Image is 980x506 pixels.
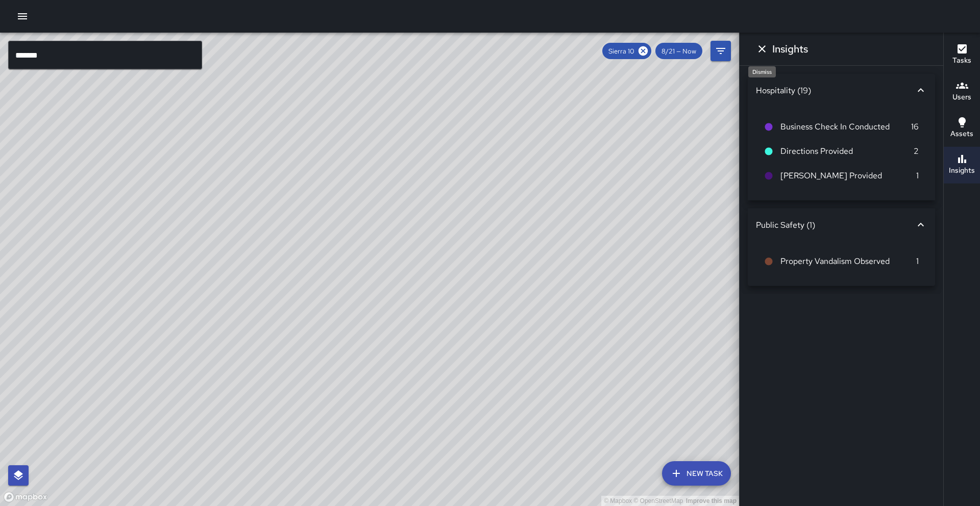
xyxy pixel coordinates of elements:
[914,145,919,157] p: 2
[602,43,651,59] div: Sierra 10
[780,121,911,133] span: Business Check In Conducted
[952,55,971,66] h6: Tasks
[916,170,919,182] p: 1
[655,47,702,56] span: 8/21 — Now
[916,255,919,268] p: 1
[944,110,980,147] button: Assets
[772,41,808,57] h6: Insights
[710,41,731,61] button: Filters
[780,145,914,157] span: Directions Provided
[748,66,776,77] div: Dismiss
[748,208,935,241] div: Public Safety (1)
[911,121,919,133] p: 16
[602,47,641,56] span: Sierra 10
[952,92,971,103] h6: Users
[748,74,935,106] div: Hospitality (19)
[949,165,975,176] h6: Insights
[756,220,915,230] div: Public Safety (1)
[780,170,916,182] span: [PERSON_NAME] Provided
[780,255,916,268] span: Property Vandalism Observed
[944,73,980,110] button: Users
[752,39,772,59] button: Dismiss
[756,85,915,96] div: Hospitality (19)
[662,461,731,486] button: New Task
[950,128,973,140] h6: Assets
[944,147,980,183] button: Insights
[944,37,980,73] button: Tasks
